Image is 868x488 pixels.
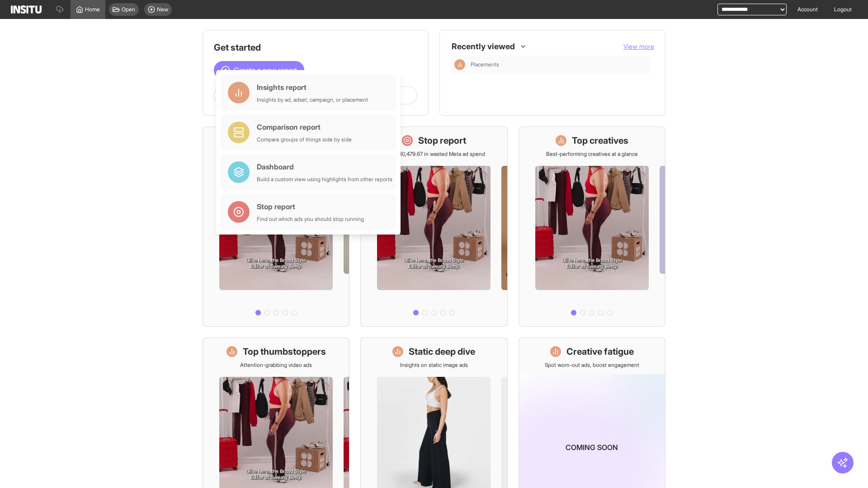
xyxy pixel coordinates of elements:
[122,6,135,13] span: Open
[85,6,100,13] span: Home
[157,6,168,13] span: New
[418,134,466,147] h1: Stop report
[257,122,352,132] div: Comparison report
[214,61,304,79] button: Create a new report
[257,176,392,183] div: Build a custom view using highlights from other reports
[214,41,417,54] h1: Get started
[240,361,312,369] p: Attention-grabbing video ads
[519,127,665,327] a: Top creativesBest-performing creatives at a glance
[471,61,647,68] span: Placements
[257,82,368,93] div: Insights report
[623,42,654,51] button: View more
[257,136,352,143] div: Compare groups of things side by side
[203,127,349,327] a: What's live nowSee all active ads instantly
[11,5,42,14] img: Logo
[257,216,364,223] div: Find out which ads you should stop running
[257,161,392,172] div: Dashboard
[454,59,465,70] div: Insights
[623,42,654,50] span: View more
[572,134,628,147] h1: Top creatives
[257,201,364,212] div: Stop report
[234,65,297,75] span: Create a new report
[400,361,468,369] p: Insights on static image ads
[471,61,499,68] span: Placements
[360,127,507,327] a: Stop reportSave £30,479.67 in wasted Meta ad spend
[546,150,638,158] p: Best-performing creatives at a glance
[409,345,475,358] h1: Static deep dive
[257,96,368,103] div: Insights by ad, adset, campaign, or placement
[243,345,326,358] h1: Top thumbstoppers
[382,150,485,158] p: Save £30,479.67 in wasted Meta ad spend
